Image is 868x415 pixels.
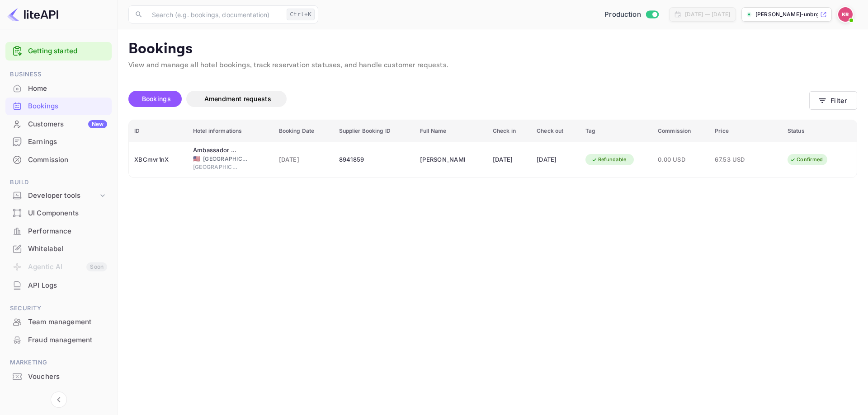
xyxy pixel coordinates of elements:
[28,84,107,94] div: Home
[604,9,641,20] span: Production
[5,368,112,386] div: Vouchers
[28,335,107,345] div: Fraud management
[193,163,238,171] span: [GEOGRAPHIC_DATA]
[203,155,248,163] span: [GEOGRAPHIC_DATA]
[537,153,575,167] div: [DATE]
[685,10,730,19] div: [DATE] — [DATE]
[5,80,112,98] div: Home
[5,358,112,368] span: Marketing
[51,392,67,408] button: Collapse navigation
[7,7,58,22] img: LiteAPI logo
[128,91,809,107] div: account-settings tabs
[5,303,112,313] span: Security
[5,188,112,204] div: Developer tools
[5,331,112,348] a: Fraud management
[5,98,112,115] div: Bookings
[129,120,857,177] table: booking table
[652,120,709,142] th: Commission
[28,372,107,382] div: Vouchers
[129,120,188,142] th: ID
[493,153,526,167] div: [DATE]
[5,331,112,349] div: Fraud management
[5,223,112,239] a: Performance
[204,95,271,103] span: Amendment requests
[5,313,112,331] div: Team management
[838,7,853,22] img: Kobus Roux
[5,133,112,150] a: Earnings
[5,116,112,133] div: CustomersNew
[28,226,107,237] div: Performance
[5,151,112,169] div: Commission
[5,277,112,294] div: API Logs
[580,120,652,142] th: Tag
[784,154,829,165] div: Confirmed
[585,154,632,165] div: Refundable
[28,317,107,327] div: Team management
[5,70,112,79] span: Business
[5,116,112,132] a: CustomersNew
[709,120,782,142] th: Price
[5,133,112,151] div: Earnings
[782,120,857,142] th: Status
[531,120,580,142] th: Check out
[193,156,200,162] span: United States of America
[420,153,465,167] div: Chevella Moore
[415,120,487,142] th: Full Name
[5,223,112,240] div: Performance
[5,240,112,258] div: Whitelabel
[5,177,112,187] span: Build
[128,60,857,71] p: View and manage all hotel bookings, track reservation statuses, and handle customer requests.
[5,98,112,114] a: Bookings
[5,42,112,61] div: Getting started
[134,153,182,167] div: XBCmvr1nX
[658,155,704,165] span: 0.00 USD
[142,95,171,103] span: Bookings
[5,277,112,294] a: API Logs
[28,280,107,291] div: API Logs
[715,155,760,165] span: 67.53 USD
[28,155,107,165] div: Commission
[28,46,107,56] a: Getting started
[334,120,415,142] th: Supplier Booking ID
[88,120,107,128] div: New
[28,119,107,130] div: Customers
[5,240,112,257] a: Whitelabel
[601,9,662,20] div: Switch to Sandbox mode
[339,153,410,167] div: 8941859
[146,5,283,23] input: Search (e.g. bookings, documentation)
[28,191,98,201] div: Developer tools
[193,146,238,155] div: Ambassador Chicago, part of JdV by Hyatt
[188,120,274,142] th: Hotel informations
[5,205,112,222] div: UI Components
[5,313,112,330] a: Team management
[28,101,107,112] div: Bookings
[274,120,334,142] th: Booking Date
[28,208,107,219] div: UI Components
[128,40,857,58] p: Bookings
[755,10,818,19] p: [PERSON_NAME]-unbrg.[PERSON_NAME]...
[279,155,328,165] span: [DATE]
[5,80,112,97] a: Home
[5,205,112,221] a: UI Components
[5,151,112,168] a: Commission
[287,9,315,20] div: Ctrl+K
[5,368,112,385] a: Vouchers
[487,120,531,142] th: Check in
[28,244,107,254] div: Whitelabel
[809,91,857,110] button: Filter
[28,137,107,147] div: Earnings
